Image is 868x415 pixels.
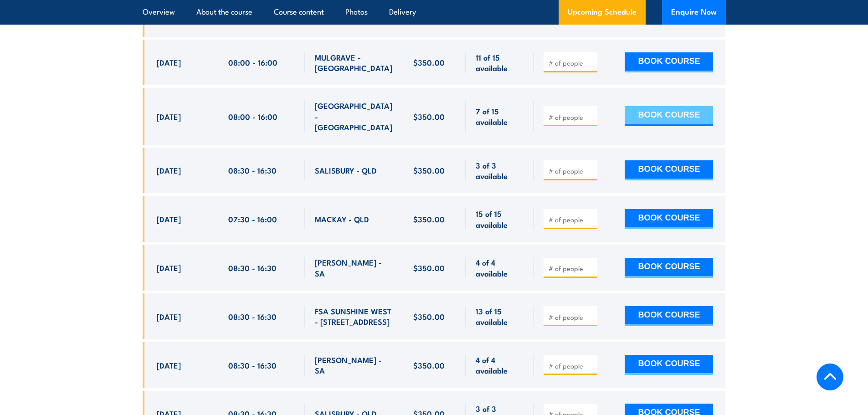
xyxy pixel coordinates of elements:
button: BOOK COURSE [625,306,713,326]
span: 4 of 4 available [476,354,524,376]
span: 11 of 15 available [476,52,524,73]
span: FSA SUNSHINE WEST - [STREET_ADDRESS] [315,306,393,327]
span: $350.00 [413,57,445,67]
span: 08:00 - 16:00 [228,57,277,67]
span: [DATE] [157,311,181,322]
button: BOOK COURSE [625,160,713,180]
input: # of people [549,113,594,122]
span: $350.00 [413,111,445,122]
span: [DATE] [157,214,181,224]
span: [PERSON_NAME] - SA [315,354,393,376]
input: # of people [549,361,594,370]
input: # of people [549,313,594,322]
span: SALISBURY - QLD [315,165,377,175]
button: BOOK COURSE [625,52,713,72]
span: 13 of 15 available [476,306,524,327]
span: [GEOGRAPHIC_DATA] - [GEOGRAPHIC_DATA] [315,100,393,132]
input: # of people [549,215,594,224]
span: [PERSON_NAME] - SA [315,257,393,278]
span: $350.00 [413,262,445,273]
span: 7 of 15 available [476,106,524,127]
span: $350.00 [413,360,445,370]
span: 15 of 15 available [476,208,524,230]
span: 08:30 - 16:30 [228,262,277,273]
span: [DATE] [157,165,181,175]
button: BOOK COURSE [625,209,713,229]
span: $350.00 [413,214,445,224]
span: $350.00 [413,311,445,322]
input: # of people [549,264,594,273]
span: 08:30 - 16:30 [228,165,277,175]
span: [DATE] [157,111,181,122]
button: BOOK COURSE [625,106,713,126]
span: 07:30 - 16:00 [228,214,277,224]
input: # of people [549,58,594,67]
span: 08:30 - 16:30 [228,311,277,322]
span: 08:00 - 16:00 [228,111,277,122]
span: 08:30 - 16:30 [228,360,277,370]
span: [DATE] [157,360,181,370]
input: # of people [549,166,594,175]
span: MACKAY - QLD [315,214,369,224]
span: 4 of 4 available [476,257,524,278]
button: BOOK COURSE [625,258,713,278]
span: 3 of 3 available [476,160,524,181]
span: $350.00 [413,165,445,175]
button: BOOK COURSE [625,355,713,375]
span: MULGRAVE - [GEOGRAPHIC_DATA] [315,52,393,73]
span: [DATE] [157,57,181,67]
span: [DATE] [157,262,181,273]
